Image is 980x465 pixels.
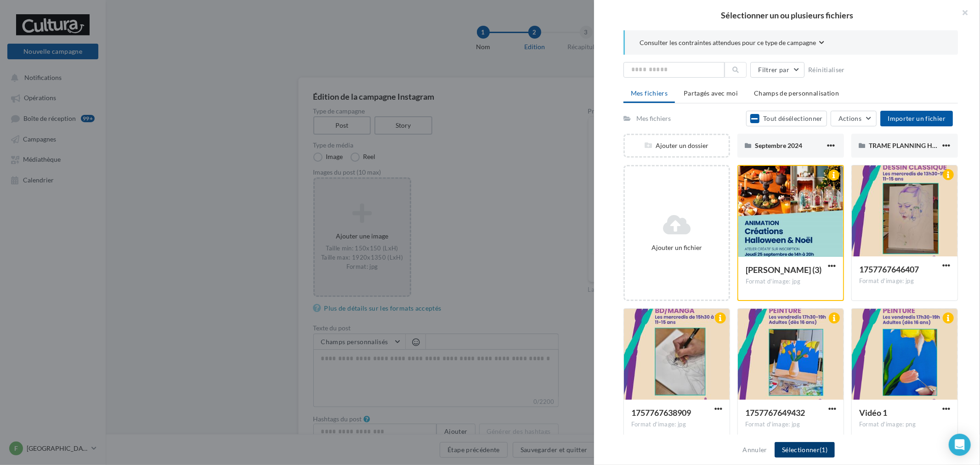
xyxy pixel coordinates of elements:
[831,111,877,126] button: Actions
[631,89,668,97] span: Mes fichiers
[640,38,824,49] button: Consulter les contraintes attendues pour ce type de campagne
[888,114,946,122] span: Importer un fichier
[631,420,722,429] div: Format d'image: jpg
[739,444,771,455] button: Annuler
[625,141,729,150] div: Ajouter un dossier
[804,64,849,75] button: Réinitialiser
[949,434,971,456] div: Open Intercom Messenger
[745,420,836,429] div: Format d'image: jpg
[609,11,965,19] h2: Sélectionner un ou plusieurs fichiers
[684,89,738,97] span: Partagés avec moi
[754,89,839,97] span: Champs de personnalisation
[820,446,827,454] span: (1)
[859,277,950,285] div: Format d'image: jpg
[859,408,887,418] span: Vidéo 1
[640,38,816,47] span: Consulter les contraintes attendues pour ce type de campagne
[880,111,953,126] button: Importer un fichier
[746,265,821,275] span: Samy Saib (3)
[775,442,835,458] button: Sélectionner(1)
[629,243,725,252] div: Ajouter un fichier
[750,62,804,78] button: Filtrer par
[746,111,827,126] button: Tout désélectionner
[631,408,691,418] span: 1757767638909
[838,114,861,122] span: Actions
[636,114,671,123] div: Mes fichiers
[745,408,805,418] span: 1757767649432
[859,264,919,274] span: 1757767646407
[755,142,802,149] span: Septembre 2024
[859,420,950,429] div: Format d'image: png
[746,278,836,286] div: Format d'image: jpg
